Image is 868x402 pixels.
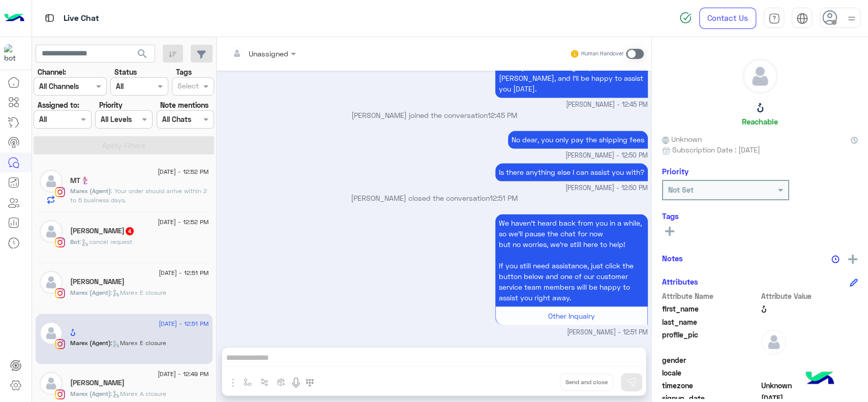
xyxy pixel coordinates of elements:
[662,317,759,327] span: last_name
[70,390,111,397] span: Marex (Agent)
[845,12,858,25] img: profile
[55,339,65,349] img: Instagram
[662,167,689,176] h6: Priority
[176,80,199,94] div: Select
[831,255,840,263] img: notes
[40,322,63,345] img: defaultAdmin.png
[64,12,99,25] p: Live Chat
[662,211,858,221] h6: Tags
[221,110,648,120] p: [PERSON_NAME] joined the conversation
[662,303,759,314] span: first_name
[40,170,63,193] img: defaultAdmin.png
[662,134,702,144] span: Unknown
[70,277,125,286] h5: Shahd Mahmoud
[488,111,517,119] span: 12:45 PM
[70,289,111,296] span: Marex (Agent)
[70,339,111,347] span: Marex (Agent)
[221,193,648,203] p: [PERSON_NAME] closed the conversation
[158,218,208,227] span: [DATE] - 12:52 PM
[70,328,75,337] h5: نُ
[761,367,858,378] span: null
[70,176,89,185] h5: MT🧜🏼‍♀️
[130,45,155,67] button: search
[761,380,858,391] span: Unknown
[761,355,858,365] span: null
[848,255,857,264] img: add
[136,48,148,60] span: search
[679,12,692,24] img: spinner
[662,329,759,353] span: profile_pic
[99,100,123,110] label: Priority
[80,238,132,245] span: : cancel request
[158,369,208,379] span: [DATE] - 12:49 PM
[160,100,208,110] label: Note mentions
[802,361,837,397] img: hulul-logo.png
[495,163,648,181] p: 12/8/2025, 12:50 PM
[55,389,65,399] img: Instagram
[560,374,613,391] button: Send and close
[38,100,79,110] label: Assigned to:
[495,214,648,306] p: 12/8/2025, 12:51 PM
[38,67,66,77] label: Channel:
[761,291,858,301] span: Attribute Value
[757,102,764,113] h5: نُ
[55,288,65,298] img: Instagram
[4,8,24,29] img: Logo
[111,390,166,397] span: : Marex A closure
[40,220,63,243] img: defaultAdmin.png
[70,187,207,204] span: Your order should arrive within 2 to 5 business days.
[40,271,63,294] img: defaultAdmin.png
[796,13,808,24] img: tab
[40,372,63,395] img: defaultAdmin.png
[768,13,780,24] img: tab
[764,8,784,29] a: tab
[70,238,80,245] span: Bot
[662,254,683,263] h6: Notes
[159,319,208,328] span: [DATE] - 12:51 PM
[662,380,759,391] span: timezone
[567,327,648,337] span: [PERSON_NAME] - 12:51 PM
[70,379,125,387] h5: Mariam Magdy
[565,183,648,193] span: [PERSON_NAME] - 12:50 PM
[566,100,648,110] span: [PERSON_NAME] - 12:45 PM
[490,194,518,202] span: 12:51 PM
[761,303,858,314] span: نُ
[662,277,698,286] h6: Attributes
[111,339,166,347] span: : Marex E closure
[548,311,595,320] span: Other Inquairy
[495,58,648,98] p: 12/8/2025, 12:45 PM
[565,151,648,161] span: [PERSON_NAME] - 12:50 PM
[4,44,22,63] img: 317874714732967
[743,59,777,94] img: defaultAdmin.png
[70,227,135,235] h5: 𝐧𝐚𝐲𝐚𝐧𝐚
[70,187,111,195] span: Marex (Agent)
[672,144,760,155] span: Subscription Date : [DATE]
[111,289,166,296] span: : Marex E closure
[158,167,208,176] span: [DATE] - 12:52 PM
[159,268,208,277] span: [DATE] - 12:51 PM
[662,291,759,301] span: Attribute Name
[34,136,214,154] button: Apply Filters
[508,131,648,148] p: 12/8/2025, 12:50 PM
[55,187,65,197] img: Instagram
[55,237,65,248] img: Instagram
[43,12,56,24] img: tab
[662,355,759,365] span: gender
[699,8,756,29] a: Contact Us
[581,50,624,58] small: Human Handover
[126,227,134,235] span: 4
[761,329,787,355] img: defaultAdmin.png
[114,67,137,77] label: Status
[742,117,778,126] h6: Reachable
[176,67,192,77] label: Tags
[662,367,759,378] span: locale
